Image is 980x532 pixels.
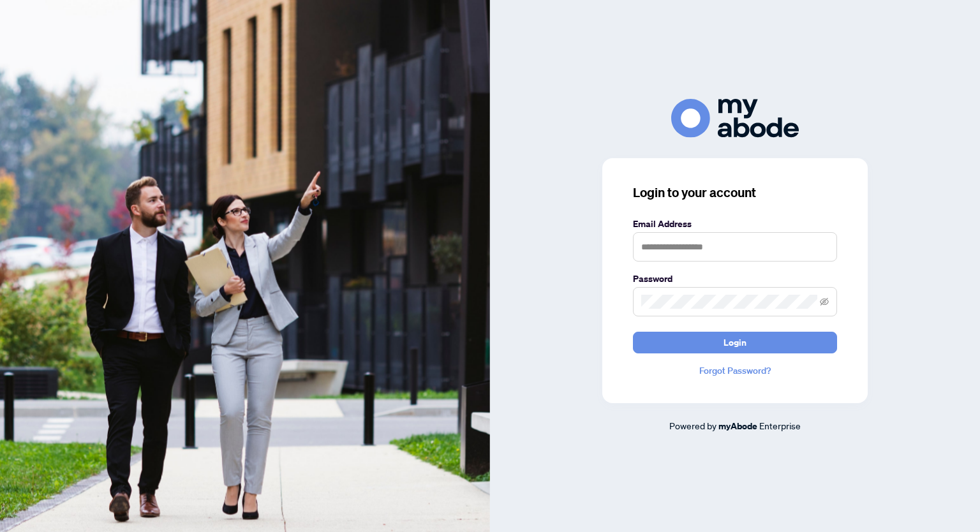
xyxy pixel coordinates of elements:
[724,332,746,353] span: Login
[633,217,837,231] label: Email Address
[718,419,757,433] a: myAbode
[633,332,837,353] button: Login
[633,364,837,378] a: Forgot Password?
[759,420,801,431] span: Enterprise
[633,272,837,286] label: Password
[669,420,716,431] span: Powered by
[633,184,837,202] h3: Login to your account
[671,99,799,138] img: ma-logo
[820,297,829,306] span: eye-invisible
